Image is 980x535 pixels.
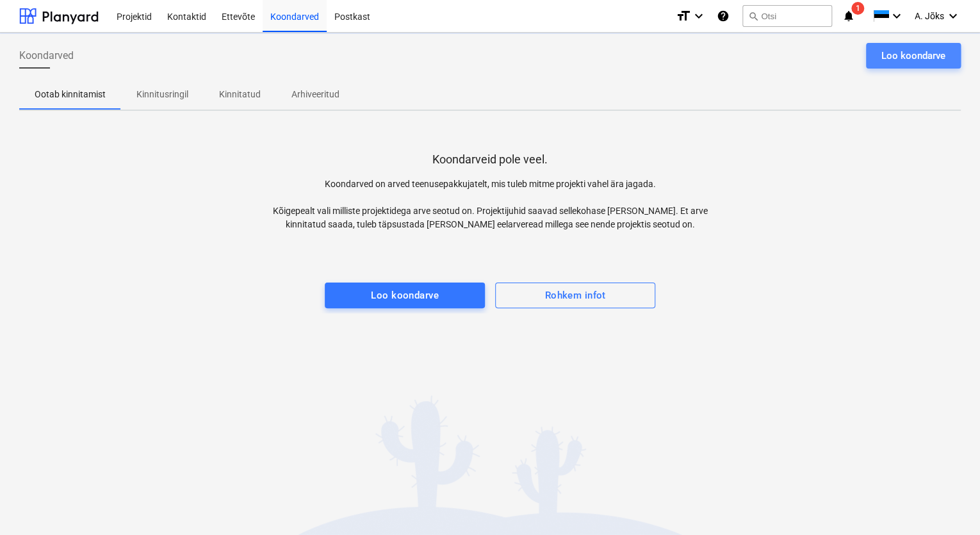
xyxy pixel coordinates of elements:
i: format_size [676,8,691,24]
p: Kinnitatud [219,88,261,101]
span: Koondarved [19,48,74,63]
i: notifications [842,8,855,24]
i: keyboard_arrow_down [889,8,904,24]
button: Otsi [742,5,832,27]
div: Loo koondarve [881,47,945,64]
button: Loo koondarve [325,283,485,308]
p: Koondarved on arved teenusepakkujatelt, mis tuleb mitme projekti vahel ära jagada. Kõigepealt val... [255,177,726,231]
span: 1 [851,2,864,15]
button: Loo koondarve [866,43,961,69]
div: Rohkem infot [544,287,605,304]
span: A. Jõks [915,11,944,21]
button: Rohkem infot [495,283,655,308]
i: Abikeskus [717,8,730,24]
div: Loo koondarve [371,287,439,304]
p: Ootab kinnitamist [35,88,106,101]
i: keyboard_arrow_down [945,8,961,24]
p: Arhiveeritud [291,88,339,101]
p: Kinnitusringil [136,88,188,101]
span: search [748,11,758,21]
p: Koondarveid pole veel. [432,152,548,167]
iframe: Chat Widget [916,473,980,535]
i: keyboard_arrow_down [691,8,706,24]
